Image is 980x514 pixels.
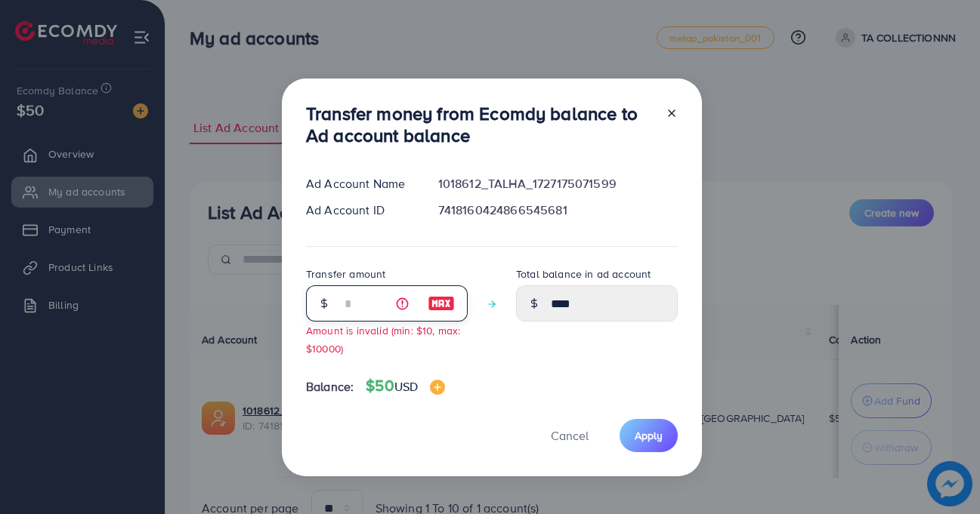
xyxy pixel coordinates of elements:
[294,175,426,192] div: Ad Account Name
[306,103,654,146] h3: Transfer money from Ecomdy balance to Ad account balance
[532,419,607,451] button: Cancel
[306,323,460,355] small: Amount is invalid (min: $10, max: $10000)
[294,202,426,219] div: Ad Account ID
[430,380,445,395] img: image
[620,419,678,451] button: Apply
[394,378,418,395] span: USD
[428,294,455,312] img: image
[635,428,663,443] span: Apply
[426,175,690,192] div: 1018612_TALHA_1727175071599
[306,378,354,396] span: Balance:
[551,427,589,444] span: Cancel
[306,266,385,282] label: Transfer amount
[516,266,651,282] label: Total balance in ad account
[366,377,445,396] h4: $50
[426,202,690,219] div: 7418160424866545681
